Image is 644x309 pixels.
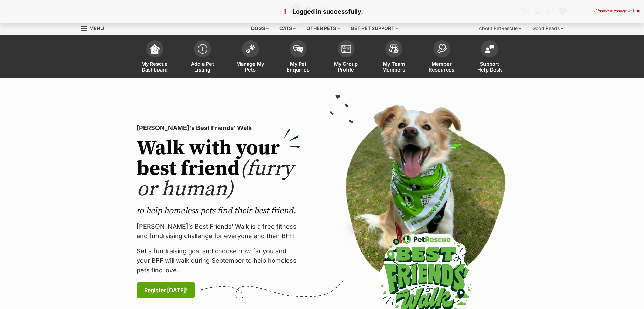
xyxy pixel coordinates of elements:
[426,61,457,73] span: Member Resources
[150,44,160,54] img: dashboard-icon-eb2f2d2d3e046f16d808141f083e7271f6b2e854fb5c12c21221c1fb7104beca.svg
[187,61,218,73] span: Add a Pet Listing
[322,37,370,78] a: My Group Profile
[131,37,179,78] a: My Rescue Dashboard
[331,61,361,73] span: My Group Profile
[137,205,301,216] p: to help homeless pets find their best friend.
[274,37,322,78] a: My Pet Enquiries
[341,45,351,53] img: group-profile-icon-3fa3cf56718a62981997c0bc7e787c4b2cf8bcc04b72c1350f741eb67cf2f40e.svg
[144,286,188,294] span: Register [DATE]!
[293,45,303,53] img: pet-enquiries-icon-7e3ad2cf08bfb03b45e93fb7055b45f3efa6380592205ae92323e6603595dc1f.svg
[137,138,301,200] h2: Walk with your best friend
[139,61,170,73] span: My Rescue Dashboard
[275,22,301,35] div: Cats
[227,37,274,78] a: Manage My Pets
[474,22,526,35] div: About PetRescue
[466,37,513,78] a: Support Help Desk
[235,61,266,73] span: Manage My Pets
[198,44,207,54] img: add-pet-listing-icon-0afa8454b4691262ce3f59096e99ab1cd57d4a30225e0717b998d2c9b9846f56.svg
[485,45,494,53] img: help-desk-icon-fdf02630f3aa405de69fd3d07c3f3aa587a6932b1a1747fa1d2bba05be0121f9.svg
[179,37,227,78] a: Add a Pet Listing
[137,156,293,202] span: (furry or human)
[246,22,274,35] div: Dogs
[370,37,418,78] a: My Team Members
[474,61,505,73] span: Support Help Desk
[302,22,345,35] div: Other pets
[246,44,255,53] img: manage-my-pets-icon-02211641906a0b7f246fdf0571729dbe1e7629f14944591b6c1af311fb30b64b.svg
[418,37,466,78] a: Member Resources
[379,61,409,73] span: My Team Members
[527,22,568,35] div: Good Reads
[81,22,109,34] a: Menu
[137,282,195,298] a: Register [DATE]!
[89,25,104,31] span: Menu
[137,246,301,275] p: Set a fundraising goal and choose how far you and your BFF will walk during September to help hom...
[346,22,403,35] div: Get pet support
[137,123,301,133] p: [PERSON_NAME]'s Best Friends' Walk
[137,222,301,241] p: [PERSON_NAME]’s Best Friends' Walk is a free fitness and fundraising challenge for everyone and t...
[437,44,447,53] img: member-resources-icon-8e73f808a243e03378d46382f2149f9095a855e16c252ad45f914b54edf8863c.svg
[283,61,314,73] span: My Pet Enquiries
[389,44,399,53] img: team-members-icon-5396bd8760b3fe7c0b43da4ab00e1e3bb1a5d9ba89233759b79545d2d3fc5d0d.svg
